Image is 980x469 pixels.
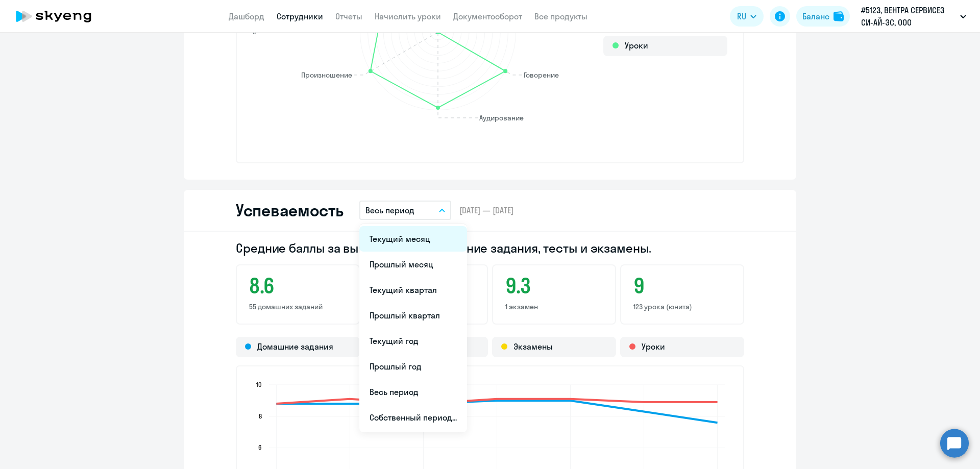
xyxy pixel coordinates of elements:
[730,6,764,27] button: RU
[796,6,850,27] button: Балансbalance
[492,337,616,357] div: Экзамены
[633,302,731,311] p: 123 урока (юнита)
[534,11,587,21] a: Все продукты
[229,11,264,21] a: Дашборд
[861,4,956,29] p: #5123, ВЕНТРА СЕРВИСЕЗ СИ-АЙ-ЭС, ООО
[479,113,524,122] text: Аудирование
[253,28,256,36] text: 0
[856,4,971,29] button: #5123, ВЕНТРА СЕРВИСЕЗ СИ-АЙ-ЭС, ООО
[236,240,744,256] h2: Средние баллы за выполненные домашние задания, тесты и экзамены.
[459,205,513,216] span: [DATE] — [DATE]
[453,11,522,21] a: Документооборот
[259,412,262,420] text: 8
[236,200,343,220] h2: Успеваемость
[834,11,844,21] img: balance
[802,10,829,22] div: Баланс
[505,274,603,298] h3: 9.3
[256,381,262,388] text: 10
[258,443,262,451] text: 6
[603,36,727,56] div: Уроки
[301,70,352,80] text: Произношение
[335,11,362,21] a: Отчеты
[359,224,467,432] ul: RU
[365,204,414,216] p: Весь период
[249,274,347,298] h3: 8.6
[633,274,731,298] h3: 9
[505,302,603,311] p: 1 экзамен
[524,70,559,80] text: Говорение
[620,337,744,357] div: Уроки
[737,10,746,22] span: RU
[359,201,451,220] button: Весь период
[375,11,441,21] a: Начислить уроки
[249,302,347,311] p: 55 домашних заданий
[236,337,360,357] div: Домашние задания
[277,11,323,21] a: Сотрудники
